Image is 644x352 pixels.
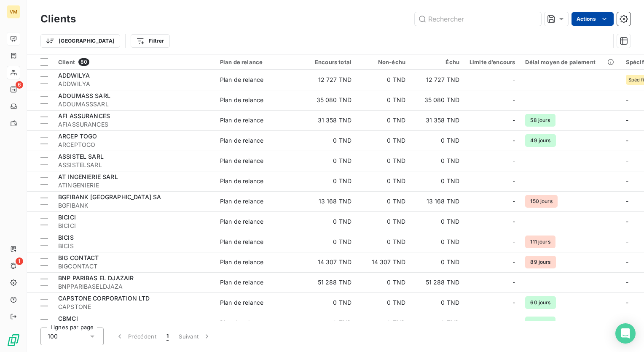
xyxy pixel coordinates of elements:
button: Filtrer [131,34,169,48]
div: Plan de relance [220,136,263,145]
span: BICICI [58,222,210,230]
td: 14 307 TND [303,252,357,272]
span: 100 [48,332,58,341]
span: BICIS [58,242,210,250]
td: 0 TND [357,313,411,333]
span: - [513,96,515,104]
span: BICICI [58,214,76,221]
span: - [626,116,628,124]
span: - [626,218,628,225]
span: CAPSTONE CORPORATION LTD [58,295,150,302]
span: BIG CONTACT [58,254,99,261]
span: 49 jours [525,134,555,147]
td: 14 307 TND [357,252,411,272]
td: 0 TND [357,130,411,151]
span: - [626,157,628,164]
div: Non-échu [362,59,405,65]
span: - [513,197,515,206]
span: BGFIBANK [GEOGRAPHIC_DATA] SA [58,193,161,200]
div: Plan de relance [220,319,263,327]
span: CAPSTONE [58,303,210,311]
td: 12 727 TND [303,70,357,90]
button: 1 [161,328,174,345]
div: Plan de relance [220,157,263,165]
span: - [513,258,515,266]
td: 0 TND [411,292,464,313]
span: CBMCI [58,315,78,322]
span: BGFIBANK [58,201,210,210]
td: 0 TND [411,171,464,191]
span: BICIS [58,234,74,241]
span: BIGCONTACT [58,262,210,271]
div: Plan de relance [220,217,263,226]
td: 0 TND [357,292,411,313]
td: 35 080 TND [411,90,464,110]
td: 0 TND [357,151,411,171]
span: 6 [16,81,23,89]
div: Plan de relance [220,116,263,125]
span: 60 jours [525,296,555,309]
td: 0 TND [411,252,464,272]
td: 0 TND [357,90,411,110]
span: - [513,217,515,226]
span: - [513,136,515,145]
span: - [513,238,515,246]
td: 0 TND [411,151,464,171]
span: 1 [166,332,169,341]
span: ADDWILYA [58,72,90,79]
span: - [626,299,628,306]
td: 0 TND [411,313,464,333]
td: 31 358 TND [303,110,357,130]
td: 0 TND [357,110,411,130]
td: 51 288 TND [411,272,464,292]
td: 0 TND [357,232,411,252]
span: AFIASSURANCES [58,120,210,129]
div: Limite d’encours [470,59,515,65]
td: 13 168 TND [303,191,357,211]
div: Encours total [308,59,352,65]
td: 0 TND [411,130,464,151]
span: - [626,96,628,103]
td: 0 TND [411,211,464,232]
button: Actions [572,12,614,26]
h3: Clients [40,11,76,27]
div: Plan de relance [220,278,263,287]
td: 0 TND [411,232,464,252]
span: 45 jours [525,317,555,329]
span: ARCEP TOGO [58,133,97,140]
input: Rechercher [415,12,541,26]
img: Logo LeanPay [7,333,20,347]
td: 0 TND [357,272,411,292]
td: 13 168 TND [411,191,464,211]
td: 0 TND [303,151,357,171]
span: Client [58,59,75,65]
span: - [513,319,515,327]
span: - [626,279,628,286]
div: Plan de relance [220,59,298,65]
span: ASSISTELSARL [58,161,210,169]
div: Open Intercom Messenger [615,323,636,344]
span: - [513,278,515,287]
div: Plan de relance [220,177,263,185]
span: - [513,177,515,185]
span: - [513,298,515,307]
button: Précédent [110,328,161,345]
span: ASSISTEL SARL [58,153,104,160]
div: VM [7,5,20,19]
span: 111 jours [525,236,555,248]
div: Plan de relance [220,76,263,84]
span: - [626,137,628,144]
span: AFI ASSURANCES [58,112,110,119]
span: BNP PARIBAS EL DJAZAIR [58,274,134,282]
span: 89 jours [525,256,555,268]
span: 1 [16,257,23,265]
td: 0 TND [357,191,411,211]
td: 35 080 TND [303,90,357,110]
td: 51 288 TND [303,272,357,292]
td: 0 TND [303,292,357,313]
span: 58 jours [525,114,555,127]
span: - [626,238,628,245]
span: BNPPARIBASELDJAZA [58,282,210,291]
span: - [513,157,515,165]
td: 0 TND [357,171,411,191]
